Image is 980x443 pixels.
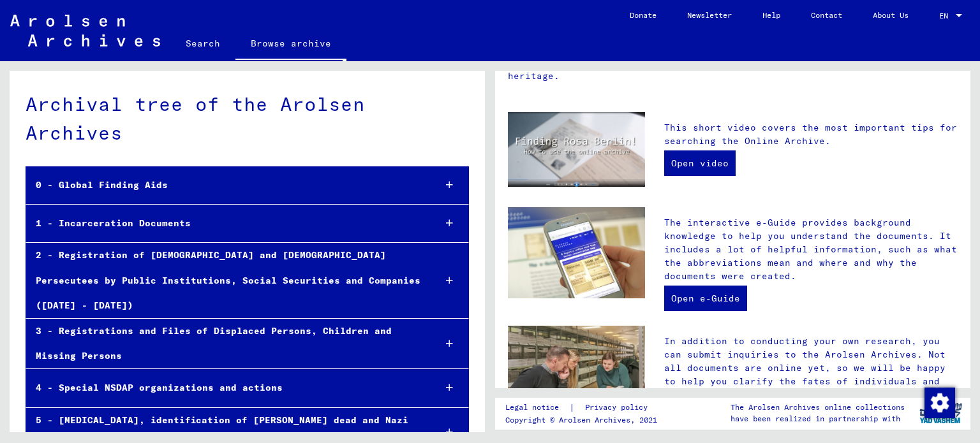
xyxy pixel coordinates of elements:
img: Arolsen_neg.svg [10,15,160,47]
a: Legal notice [505,401,569,414]
a: Search [170,28,235,59]
p: The interactive e-Guide provides background knowledge to help you understand the documents. It in... [664,216,958,283]
div: 3 - Registrations and Files of Displaced Persons, Children and Missing Persons [26,319,424,368]
a: Open e-Guide [664,286,747,311]
div: 2 - Registration of [DEMOGRAPHIC_DATA] and [DEMOGRAPHIC_DATA] Persecutees by Public Institutions,... [26,243,424,318]
div: Archival tree of the Arolsen Archives [26,90,469,147]
img: Change consent [924,388,955,418]
div: 1 - Incarceration Documents [26,211,424,236]
a: Browse archive [235,28,346,61]
img: yv_logo.png [917,397,965,429]
div: 4 - Special NSDAP organizations and actions [26,375,424,400]
div: Change consent [924,387,954,418]
div: 0 - Global Finding Aids [26,173,424,198]
img: eguide.jpg [508,207,645,299]
p: In addition to conducting your own research, you can submit inquiries to the Arolsen Archives. No... [664,335,958,402]
a: Open video [664,150,736,176]
img: inquiries.jpg [508,326,645,418]
p: Copyright © Arolsen Archives, 2021 [505,414,663,426]
a: Privacy policy [575,401,663,414]
p: have been realized in partnership with [731,413,905,425]
span: EN [939,11,953,20]
p: This short video covers the most important tips for searching the Online Archive. [664,121,958,148]
img: video.jpg [508,112,645,187]
div: | [505,401,663,414]
p: The Arolsen Archives online collections [731,402,905,413]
